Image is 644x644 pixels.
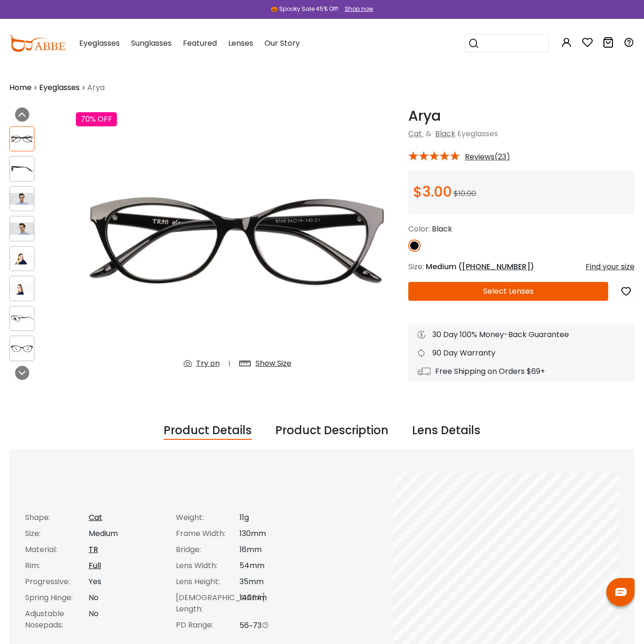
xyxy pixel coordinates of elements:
div: Product Description [275,422,388,440]
a: Shop now [340,5,373,13]
span: [PHONE_NUMBER] [462,261,530,272]
div: Try on [196,358,220,369]
div: Product Details [164,422,252,440]
div: Lens Height: [176,576,239,587]
span: & [424,128,433,139]
span: Medium ( ) [426,261,534,272]
a: TR [89,544,98,555]
div: Weight: [176,512,239,523]
div: Rim: [25,560,89,571]
a: Cat [89,512,102,523]
a: Eyeglasses [39,82,80,93]
div: PD Range: [176,619,239,631]
img: chat [615,588,627,596]
span: $10.00 [454,188,476,199]
span: $3.00 [413,182,452,202]
span: Size: [408,261,424,272]
img: Arya Black TR Eyeglasses , UniversalBridgeFit Frames from ABBE Glasses [10,312,34,324]
div: 30 Day 100% Money-Back Guarantee [418,329,625,340]
span: Our Story [264,38,300,49]
div: Shop now [345,5,373,13]
span: Lenses [228,38,253,49]
div: No [89,608,166,631]
div: 130mm [239,528,317,539]
div: [DEMOGRAPHIC_DATA] Length: [176,592,239,615]
a: Full [89,560,101,571]
img: abbeglasses.com [9,35,65,52]
div: Bridge: [176,544,239,555]
img: Arya Black TR Eyeglasses , UniversalBridgeFit Frames from ABBE Glasses [10,163,34,175]
div: Lens Width: [176,560,239,571]
div: No [89,592,166,603]
div: Yes [89,576,166,587]
a: Home [9,82,32,93]
span: Sunglasses [131,38,172,49]
div: Medium [89,528,166,539]
img: Arya Black TR Eyeglasses , UniversalBridgeFit Frames from ABBE Glasses [10,133,34,145]
div: 90 Day Warranty [418,347,625,359]
button: Select Lenses [408,282,608,301]
div: Adjustable Nosepads: [25,608,89,631]
div: 16mm [239,544,317,555]
span: Eyeglasses [79,38,120,49]
h1: Arya [408,107,635,124]
div: Frame Width: [176,528,239,539]
div: Spring Hinge: [25,592,89,603]
span: Black [432,223,452,234]
img: Arya Black TR Eyeglasses , UniversalBridgeFit Frames from ABBE Glasses [10,223,34,235]
div: Size: [25,528,89,539]
div: 56~73 [239,619,317,631]
img: Arya Black TR Eyeglasses , UniversalBridgeFit Frames from ABBE Glasses [10,282,34,295]
div: 🎃 Spooky Sale 45% Off! [271,5,339,13]
span: Arya [87,82,105,93]
div: 70% OFF [76,112,117,126]
img: Arya Black TR Eyeglasses , UniversalBridgeFit Frames from ABBE Glasses [10,193,34,205]
a: Cat [408,128,422,139]
span: Reviews(23) [465,153,510,161]
div: 35mm [239,576,317,587]
span: Eyeglasses [457,128,498,139]
a: Black [435,128,455,139]
img: Arya Black TR Eyeglasses , UniversalBridgeFit Frames from ABBE Glasses [10,342,34,355]
div: Shape: [25,512,89,523]
span: Color: [408,223,430,234]
div: Lens Details [412,422,480,440]
i: PD Range Message [262,621,269,629]
div: 140mm [239,592,317,615]
div: 54mm [239,560,317,571]
div: Show Size [256,358,291,369]
img: Arya Black TR Eyeglasses , UniversalBridgeFit Frames from ABBE Glasses [76,107,399,377]
img: Arya Black TR Eyeglasses , UniversalBridgeFit Frames from ABBE Glasses [10,253,34,265]
div: Material: [25,544,89,555]
span: Featured [183,38,217,49]
div: Progressive: [25,576,89,587]
div: 11g [239,512,317,523]
div: Find your size [586,261,635,272]
div: Free Shipping on Orders $69+ [418,366,625,377]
